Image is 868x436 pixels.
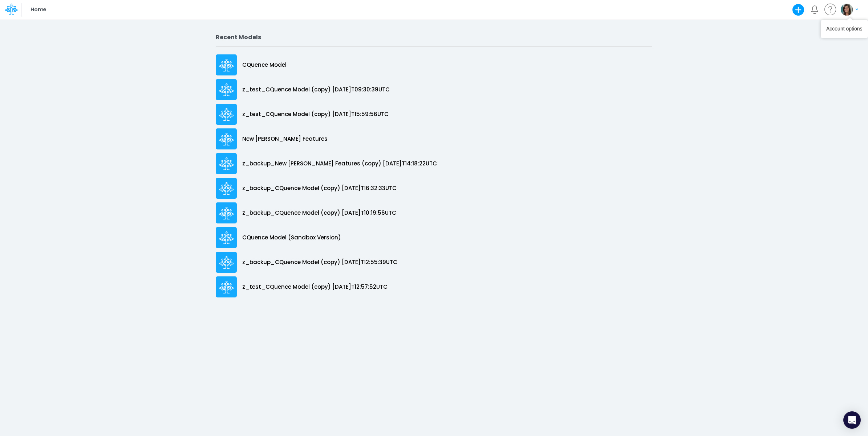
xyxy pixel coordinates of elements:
p: z_backup_CQuence Model (copy) [DATE]T10:19:56UTC [242,209,396,217]
a: z_backup_CQuence Model (copy) [DATE]T16:32:33UTC [216,176,652,201]
div: Account options [826,25,863,33]
p: z_backup_CQuence Model (copy) [DATE]T16:32:33UTC [242,184,397,193]
a: z_backup_CQuence Model (copy) [DATE]T10:19:56UTC [216,201,652,225]
p: z_test_CQuence Model (copy) [DATE]T09:30:39UTC [242,86,390,94]
div: Open Intercom Messenger [843,411,861,429]
p: z_test_CQuence Model (copy) [DATE]T12:57:52UTC [242,283,388,291]
h2: Recent Models [216,34,652,41]
a: New [PERSON_NAME] Features [216,127,652,151]
p: New [PERSON_NAME] Features [242,135,328,143]
a: CQuence Model (Sandbox Version) [216,225,652,250]
p: Home [31,6,46,14]
a: Notifications [811,5,819,14]
p: CQuence Model (Sandbox Version) [242,234,341,242]
a: z_test_CQuence Model (copy) [DATE]T09:30:39UTC [216,77,652,102]
a: z_test_CQuence Model (copy) [DATE]T12:57:52UTC [216,275,652,299]
a: z_backup_New [PERSON_NAME] Features (copy) [DATE]T14:18:22UTC [216,151,652,176]
p: z_backup_CQuence Model (copy) [DATE]T12:55:39UTC [242,258,397,267]
p: CQuence Model [242,61,287,69]
a: z_backup_CQuence Model (copy) [DATE]T12:55:39UTC [216,250,652,275]
p: z_backup_New [PERSON_NAME] Features (copy) [DATE]T14:18:22UTC [242,160,437,168]
a: CQuence Model [216,53,652,77]
p: z_test_CQuence Model (copy) [DATE]T15:59:56UTC [242,110,389,119]
a: z_test_CQuence Model (copy) [DATE]T15:59:56UTC [216,102,652,127]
